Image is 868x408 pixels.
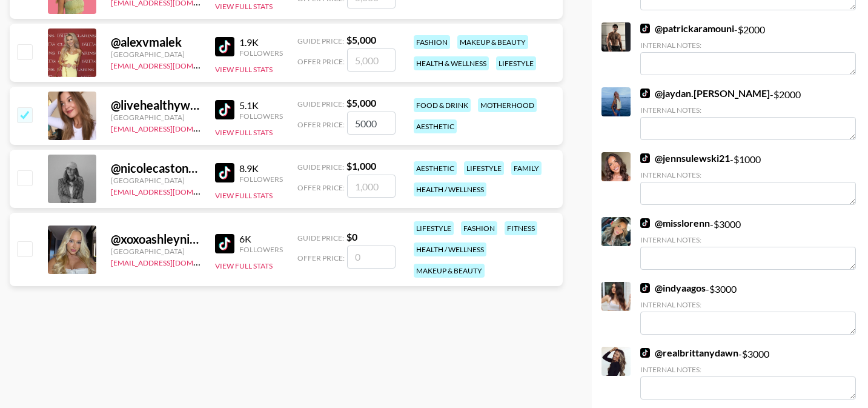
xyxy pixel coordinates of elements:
div: Internal Notes: [640,235,856,244]
img: TikTok [640,24,650,33]
div: Followers [239,48,283,58]
strong: $ 0 [346,231,357,242]
button: View Full Stats [215,65,273,74]
a: [EMAIL_ADDRESS][DOMAIN_NAME] [111,122,233,133]
div: 5.1K [239,99,283,112]
strong: $ 5,000 [346,97,376,109]
div: family [511,161,542,175]
input: 0 [347,246,396,269]
img: TikTok [215,163,234,182]
a: @realbrittanydawn [640,347,738,359]
div: - $ 3000 [640,282,856,335]
a: @jennsulewski21 [640,152,730,164]
span: Offer Price: [297,183,345,192]
div: @ alexvmalek [111,35,200,50]
div: Internal Notes: [640,300,856,309]
a: @indyaagos [640,282,706,294]
div: makeup & beauty [414,264,485,278]
div: Followers [239,245,283,254]
div: 1.9K [239,36,283,48]
div: - $ 3000 [640,347,856,400]
img: TikTok [215,100,234,119]
div: lifestyle [414,221,454,235]
img: TikTok [215,37,234,56]
div: fashion [414,35,450,49]
div: fitness [505,221,537,235]
div: health & wellness [414,56,489,70]
div: @ nicolecastonguayhogan [111,161,200,176]
div: health / wellness [414,242,486,256]
a: @patrickaramouni [640,22,734,35]
img: TikTok [640,89,650,98]
a: [EMAIL_ADDRESS][DOMAIN_NAME] [111,59,233,70]
div: Internal Notes: [640,105,856,115]
div: - $ 2000 [640,22,856,75]
div: [GEOGRAPHIC_DATA] [111,50,200,59]
div: 6K [239,233,283,245]
div: @ xoxoashleynicole [111,232,200,247]
div: health / wellness [414,182,486,196]
div: [GEOGRAPHIC_DATA] [111,176,200,185]
input: 1,000 [347,175,396,198]
span: Guide Price: [297,233,344,242]
div: @ livehealthywithlexi [111,98,200,113]
span: Offer Price: [297,120,345,129]
div: aesthetic [414,161,457,175]
div: Followers [239,112,283,121]
input: 5,000 [347,112,396,135]
a: [EMAIL_ADDRESS][DOMAIN_NAME] [111,185,233,196]
img: TikTok [215,234,234,253]
div: food & drink [414,98,471,112]
div: makeup & beauty [457,35,528,49]
div: fashion [461,221,497,235]
span: Guide Price: [297,99,344,109]
div: [GEOGRAPHIC_DATA] [111,113,200,122]
div: Internal Notes: [640,170,856,179]
span: Offer Price: [297,57,345,66]
img: TikTok [640,218,650,228]
span: Guide Price: [297,162,344,172]
div: - $ 3000 [640,217,856,270]
button: View Full Stats [215,128,273,137]
a: @misslorenn [640,217,710,229]
div: lifestyle [464,161,504,175]
button: View Full Stats [215,2,273,11]
div: Followers [239,175,283,184]
img: TikTok [640,153,650,163]
div: - $ 1000 [640,152,856,205]
span: Offer Price: [297,253,345,263]
input: 5,000 [347,48,396,72]
strong: $ 5,000 [346,34,376,45]
div: 8.9K [239,162,283,175]
div: Internal Notes: [640,365,856,374]
div: lifestyle [496,56,536,70]
div: motherhood [478,98,537,112]
div: Internal Notes: [640,41,856,50]
button: View Full Stats [215,261,273,270]
a: @jaydan.[PERSON_NAME] [640,87,770,99]
button: View Full Stats [215,191,273,200]
img: TikTok [640,348,650,358]
span: Guide Price: [297,36,344,45]
div: aesthetic [414,119,457,133]
div: [GEOGRAPHIC_DATA] [111,247,200,256]
a: [EMAIL_ADDRESS][DOMAIN_NAME] [111,256,233,267]
div: - $ 2000 [640,87,856,140]
strong: $ 1,000 [346,160,376,172]
img: TikTok [640,283,650,293]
